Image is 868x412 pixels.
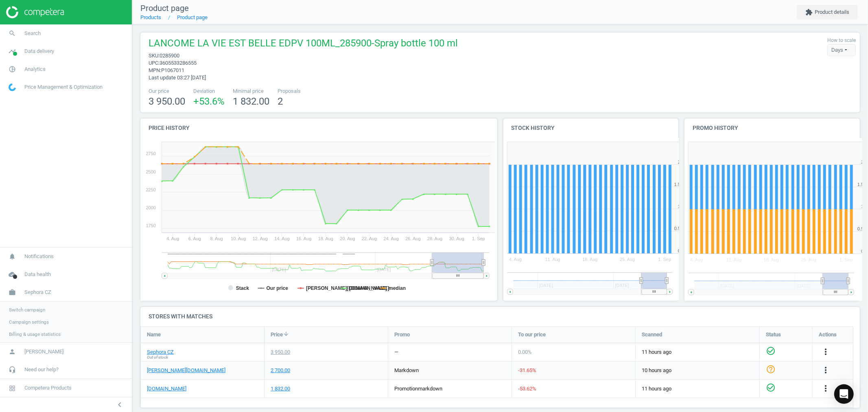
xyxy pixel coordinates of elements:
[24,271,51,278] span: Data health
[766,364,776,374] i: help_outline
[306,285,387,291] tspan: [PERSON_NAME][DOMAIN_NAME]
[674,226,680,231] text: 0.5
[275,236,290,241] tspan: 14. Aug
[149,37,458,52] span: LANCOME LA VIE EST BELLE EDPV 100ML_285900-Spray bottle 100 ml
[147,331,161,338] span: Name
[147,355,168,360] span: Out of stock
[267,285,289,291] tspan: Our price
[394,331,410,338] span: Promo
[188,236,201,241] tspan: 6. Aug
[766,346,776,356] i: check_circle_outline
[9,331,61,337] span: Billing & usage statistics
[24,30,41,37] span: Search
[4,285,20,300] i: work
[766,383,776,392] i: check_circle_outline
[9,83,16,91] img: wGWNvw8QSZomAAAAABJRU5ErkJggg==
[766,331,781,338] span: Status
[821,347,831,357] button: more_vert
[857,226,864,231] text: 0.5
[147,348,174,356] a: Sephora CZ
[384,236,399,241] tspan: 24. Aug
[418,386,442,392] span: markdown
[472,236,485,241] tspan: 1. Sep
[115,400,125,410] i: chevron_left
[642,385,753,392] span: 11 hours ago
[394,367,419,373] span: markdown
[146,169,156,174] text: 2500
[193,96,225,107] span: +53.6 %
[4,44,20,59] i: timeline
[147,385,186,392] a: [DOMAIN_NAME]
[394,386,418,392] span: promotion
[236,285,249,291] tspan: Stack
[582,257,597,262] tspan: 18. Aug
[149,88,185,95] span: Our price
[349,285,389,291] tspan: [DOMAIN_NAME]
[4,26,20,41] i: search
[449,236,464,241] tspan: 30. Aug
[233,88,269,95] span: Minimal price
[861,249,864,254] text: 0
[509,257,522,262] tspan: 4. Aug
[210,236,223,241] tspan: 8. Aug
[642,348,753,356] span: 11 hours ago
[726,257,741,262] tspan: 11. Aug
[821,365,831,376] button: more_vert
[840,257,853,262] tspan: 1. Sep
[642,367,753,374] span: 10 hours ago
[231,236,246,241] tspan: 10. Aug
[684,118,860,138] h4: Promo history
[147,367,225,374] a: [PERSON_NAME][DOMAIN_NAME]
[149,96,185,107] span: 3 950.00
[801,257,816,262] tspan: 25. Aug
[160,60,197,66] span: 3605533286555
[149,75,206,81] span: Last update 03:27 [DATE]
[253,236,268,241] tspan: 12. Aug
[271,385,290,392] div: 1 832.00
[678,204,680,209] text: 1
[389,285,406,291] tspan: median
[140,14,161,20] a: Products
[4,61,20,77] i: pie_chart_outlined
[271,367,290,374] div: 2 700.00
[146,151,156,156] text: 2750
[24,83,103,91] span: Price Management & Optimization
[362,236,377,241] tspan: 22. Aug
[821,365,831,375] i: more_vert
[797,5,858,20] button: extensionProduct details
[394,348,398,356] div: —
[9,307,45,313] span: Switch campaign
[642,331,662,338] span: Scanned
[857,182,864,187] text: 1.5
[819,331,837,338] span: Actions
[827,44,856,56] div: Days
[283,331,289,337] i: arrow_downward
[233,96,269,107] span: 1 832.00
[140,3,189,13] span: Product page
[278,88,301,95] span: Proposals
[149,60,160,66] span: upc :
[518,331,546,338] span: To our price
[427,236,442,241] tspan: 28. Aug
[764,257,779,262] tspan: 18. Aug
[193,88,225,95] span: Deviation
[674,182,680,187] text: 1.5
[24,366,59,373] span: Need our help?
[149,67,161,73] span: mpn :
[271,331,283,338] span: Price
[160,53,179,59] span: 0285900
[166,236,179,241] tspan: 4. Aug
[161,67,184,73] span: P1067011
[24,66,46,73] span: Analytics
[340,236,355,241] tspan: 20. Aug
[318,236,333,241] tspan: 18. Aug
[518,367,536,373] span: -31.65 %
[4,249,20,264] i: notifications
[545,257,560,262] tspan: 11. Aug
[4,362,20,377] i: headset_mic
[406,236,421,241] tspan: 26. Aug
[24,253,54,260] span: Notifications
[518,386,536,392] span: -53.62 %
[146,187,156,192] text: 2250
[821,347,831,357] i: more_vert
